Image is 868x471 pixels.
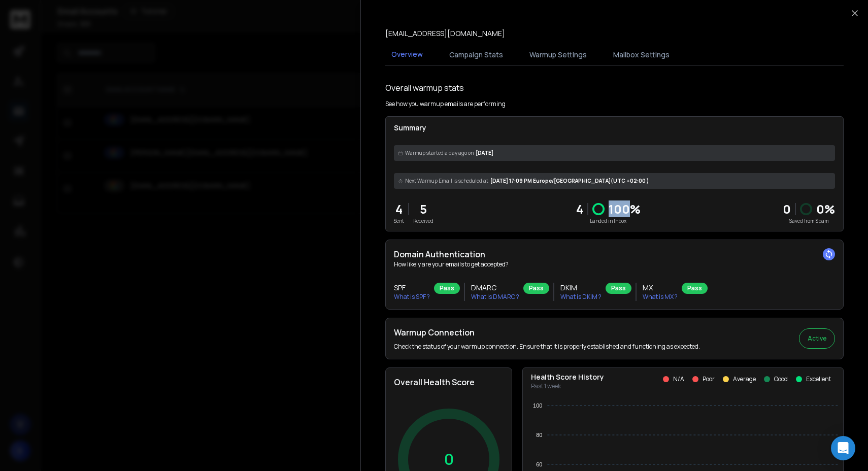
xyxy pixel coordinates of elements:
tspan: 80 [536,432,542,438]
button: Overview [385,43,429,66]
p: Health Score History [531,372,604,382]
div: Pass [434,283,460,294]
tspan: 60 [536,461,542,467]
p: Saved from Spam [783,217,835,225]
p: 100 % [609,201,641,217]
p: Past 1 week [531,382,604,390]
h2: Overall Health Score [394,376,504,388]
p: 0 % [816,201,835,217]
p: Received [413,217,433,225]
p: Sent [394,217,404,225]
p: 4 [576,201,583,217]
h2: Warmup Connection [394,326,700,339]
p: See how you warmup emails are performing [385,100,506,108]
p: 4 [394,201,404,217]
p: [EMAIL_ADDRESS][DOMAIN_NAME] [385,28,505,39]
span: Warmup started a day ago on [405,149,474,157]
p: Check the status of your warmup connection. Ensure that it is properly established and functionin... [394,343,700,351]
button: Campaign Stats [443,44,509,66]
p: What is DKIM ? [560,293,602,301]
h1: Overall warmup stats [385,82,464,94]
p: Good [774,375,788,383]
p: N/A [673,375,684,383]
p: 0 [444,450,454,468]
h3: DMARC [471,283,519,293]
button: Warmup Settings [523,44,593,66]
p: Poor [703,375,715,383]
div: [DATE] 17:09 PM Europe/[GEOGRAPHIC_DATA] (UTC +02:00 ) [394,173,835,189]
p: How likely are your emails to get accepted? [394,260,835,268]
p: What is SPF ? [394,293,430,301]
p: Excellent [806,375,831,383]
p: Summary [394,123,835,133]
p: What is MX ? [643,293,678,301]
div: Pass [606,283,631,294]
h2: Domain Authentication [394,248,835,260]
h3: SPF [394,283,430,293]
p: What is DMARC ? [471,293,519,301]
button: Mailbox Settings [607,44,676,66]
h3: MX [643,283,678,293]
div: Open Intercom Messenger [831,436,855,460]
h3: DKIM [560,283,602,293]
tspan: 100 [533,402,542,409]
p: 5 [413,201,433,217]
strong: 0 [783,200,791,217]
p: Average [733,375,756,383]
div: Pass [523,283,549,294]
button: Active [799,328,835,349]
div: Pass [682,283,708,294]
div: [DATE] [394,145,835,161]
p: Landed in Inbox [576,217,641,225]
span: Next Warmup Email is scheduled at [405,177,488,185]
